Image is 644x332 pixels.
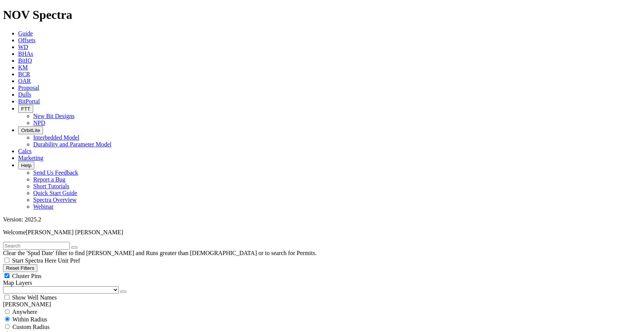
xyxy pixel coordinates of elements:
div: Version: 2025.2 [3,216,641,223]
a: Marketing [18,155,43,161]
button: Help [18,161,34,169]
span: Anywhere [12,309,37,315]
span: [PERSON_NAME] [PERSON_NAME] [26,229,123,235]
span: Within Radius [12,316,47,323]
a: Short Tutorials [33,183,69,189]
input: Start Spectra Here [5,258,9,263]
div: [PERSON_NAME] [3,301,641,308]
span: Show Well Names [12,294,57,301]
a: Guide [18,30,33,37]
span: Unit Pref [58,257,80,264]
span: OrbitLite [21,128,40,133]
a: Offsets [18,37,35,43]
a: Send Us Feedback [33,169,78,176]
a: WD [18,44,28,50]
span: FTT [21,106,30,112]
p: Welcome [3,229,641,236]
a: Interbedded Model [33,134,79,141]
a: NPD [33,120,45,126]
span: Start Spectra Here [12,257,56,264]
span: Help [21,163,31,168]
a: BCR [18,71,30,77]
span: Custom Radius [12,324,49,330]
h1: NOV Spectra [3,8,641,22]
a: BHAs [18,51,33,57]
input: Search [3,242,70,250]
a: KM [18,64,28,71]
button: FTT [18,105,33,113]
a: Proposal [18,85,39,91]
span: Cluster Pins [12,273,41,279]
a: BitPortal [18,98,40,105]
a: Quick Start Guide [33,190,77,196]
a: Dulls [18,91,31,98]
button: OrbitLite [18,126,43,134]
a: Durability and Parameter Model [33,141,112,148]
a: Report a Bug [33,176,65,183]
a: Webinar [33,203,54,210]
a: New Bit Designs [33,113,74,119]
a: OAR [18,78,31,84]
span: Map Layers [3,280,32,286]
a: BitIQ [18,57,32,64]
a: Spectra Overview [33,197,77,203]
a: Calcs [18,148,32,154]
button: Reset Filters [3,264,37,272]
span: Clear the 'Spud Date' filter to find [PERSON_NAME] and Runs greater than [DEMOGRAPHIC_DATA] or to... [3,250,317,256]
